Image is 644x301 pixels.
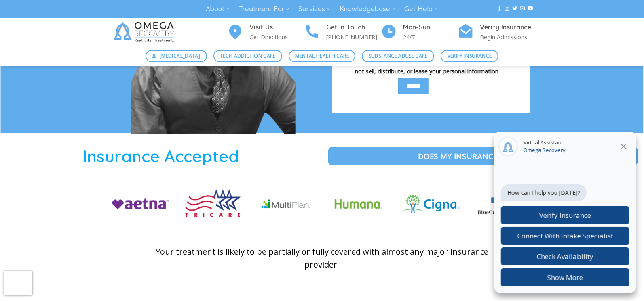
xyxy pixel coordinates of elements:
span: [MEDICAL_DATA] [160,52,200,60]
a: Knowledgebase [340,2,395,17]
span: Does my Insurance cover this? [418,150,548,162]
img: Omega Recovery [110,18,181,46]
p: Get Directions [250,32,304,42]
h4: Get In Touch [327,22,381,33]
span: Tech Addiction Care [220,52,276,60]
a: Get In Touch [PHONE_NUMBER] [304,22,381,42]
a: Follow on Instagram [505,6,509,12]
a: Follow on YouTube [528,6,533,12]
a: About [206,2,230,17]
span: Mental Health Care [296,52,349,60]
a: Tech Addiction Care [213,50,283,62]
a: Follow on Facebook [497,6,502,12]
a: Does my Insurance cover this? [328,147,638,165]
a: Mental Health Care [289,50,355,62]
p: [PHONE_NUMBER] [327,32,381,42]
h1: Insurance Accepted [6,145,316,167]
h4: Visit Us [250,22,304,33]
span: Substance Abuse Care [369,52,428,60]
h4: Mon-Sun [403,22,458,33]
a: [MEDICAL_DATA] [146,50,207,62]
a: Services [298,2,330,17]
a: Treatment For [239,2,289,17]
a: Get Help [405,2,438,17]
a: Substance Abuse Care [362,50,434,62]
a: Visit Us Get Directions [227,22,304,42]
p: 24/7 [403,32,458,42]
span: Verify Insurance [448,52,492,60]
h4: Verify Insurance [480,22,534,33]
p: Begin Admissions [480,32,534,42]
p: Your treatment is likely to be partially or fully covered with almost any major insurance provider. [146,245,498,271]
a: Send us an email [520,6,525,12]
a: Verify Insurance [441,50,498,62]
a: Follow on Twitter [513,6,517,12]
a: Verify Insurance Begin Admissions [458,22,534,42]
